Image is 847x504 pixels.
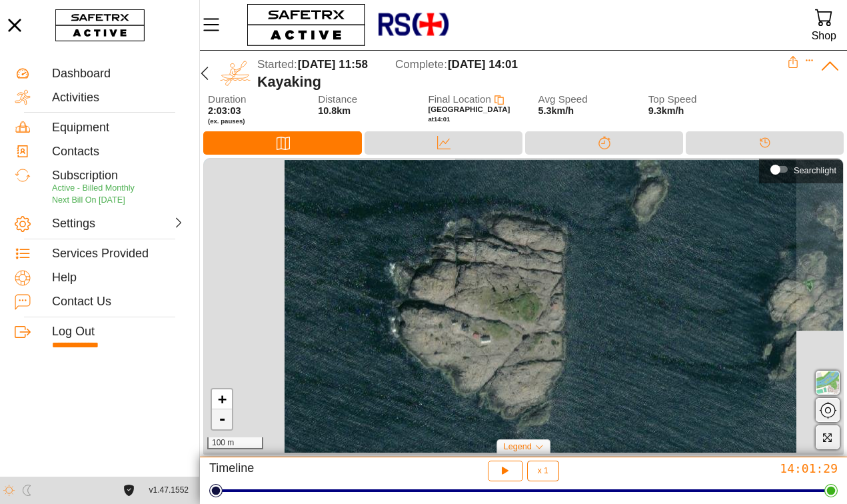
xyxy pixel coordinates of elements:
[52,183,135,193] span: Active - Billed Monthly
[52,247,185,261] div: Services Provided
[200,11,233,39] button: Menu
[428,105,510,113] span: [GEOGRAPHIC_DATA]
[52,295,185,309] div: Contact Us
[3,485,15,496] img: ModeLight.svg
[141,479,197,501] button: v1.47.1552
[149,483,189,497] span: v1.47.1552
[208,117,293,125] span: (ex. pauses)
[212,409,232,429] a: Zoom out
[257,58,297,71] span: Started:
[648,94,734,105] span: Top Speed
[794,165,836,175] div: Searchlight
[209,461,417,481] div: Timeline
[527,461,559,481] button: x 1
[52,271,185,285] div: Help
[52,121,185,135] div: Equipment
[52,169,185,183] div: Subscription
[208,105,241,116] span: 2:03:03
[220,58,251,89] img: KAYAKING.svg
[525,131,683,155] div: Splits
[686,131,844,155] div: Timeline
[538,467,548,475] span: x 1
[812,27,836,45] div: Shop
[504,442,532,451] span: Legend
[257,73,787,91] div: Kayaking
[52,91,185,105] div: Activities
[428,93,491,105] span: Final Location
[805,56,814,65] button: Expand
[318,94,403,105] span: Distance
[120,485,138,496] a: License Agreement
[448,58,518,71] span: [DATE] 14:01
[52,67,185,81] div: Dashboard
[208,94,293,105] span: Duration
[630,461,838,476] div: 14:01:29
[15,270,31,286] img: Help.svg
[395,58,447,71] span: Complete:
[766,159,836,179] div: Searchlight
[52,195,125,205] span: Next Bill On [DATE]
[648,105,684,116] span: 9.3km/h
[15,119,31,135] img: Equipment.svg
[52,325,185,339] div: Log Out
[298,58,368,71] span: [DATE] 11:58
[203,131,362,155] div: Map
[377,3,450,47] img: RescueLogo.png
[212,389,232,409] a: Zoom in
[538,105,574,116] span: 5.3km/h
[318,105,351,116] span: 10.8km
[194,56,215,91] button: Back
[365,131,522,155] div: Data
[52,145,185,159] div: Contacts
[15,89,31,105] img: Activities.svg
[207,437,263,449] div: 100 m
[538,94,624,105] span: Avg Speed
[21,485,33,496] img: ModeDark.svg
[15,294,31,310] img: ContactUs.svg
[52,217,116,231] div: Settings
[15,167,31,183] img: Subscription.svg
[428,115,450,123] span: at 14:01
